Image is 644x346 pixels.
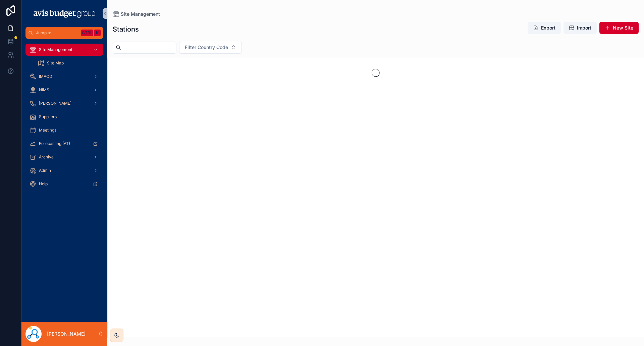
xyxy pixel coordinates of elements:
p: [PERSON_NAME] [47,331,86,337]
span: Jump to... [36,30,78,36]
span: Meetings [39,128,56,133]
a: IMACD [25,70,103,83]
span: Forecasting (AT) [39,141,70,146]
button: Select Button [179,41,242,54]
span: Site Map [47,60,64,66]
a: Site Map [34,57,103,69]
a: NIMS [25,84,103,96]
a: Help [25,178,103,190]
span: NIMS [39,87,49,93]
span: K [95,30,100,36]
img: App logo [32,8,97,19]
span: Ctrl [81,30,93,36]
span: IMACD [39,74,52,79]
span: Admin [39,168,51,173]
a: Admin [25,164,103,177]
span: Site Management [121,11,160,17]
span: Site Management [39,47,72,52]
button: Import [563,22,597,34]
a: Archive [25,151,103,163]
button: New Site [599,22,639,34]
span: Suppliers [39,114,57,119]
a: Forecasting (AT) [25,138,103,150]
a: [PERSON_NAME] [25,97,103,109]
span: Archive [39,154,54,160]
a: Site Management [113,11,160,17]
span: Filter Country Code [185,44,228,51]
div: scrollable content [21,39,107,199]
span: Import [577,24,591,31]
button: Export [528,22,561,34]
h1: Stations [113,24,139,34]
a: Site Management [25,44,103,56]
button: Jump to...CtrlK [25,27,103,39]
span: Help [39,181,48,187]
a: Suppliers [25,111,103,123]
a: Meetings [25,124,103,136]
span: [PERSON_NAME] [39,101,71,106]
